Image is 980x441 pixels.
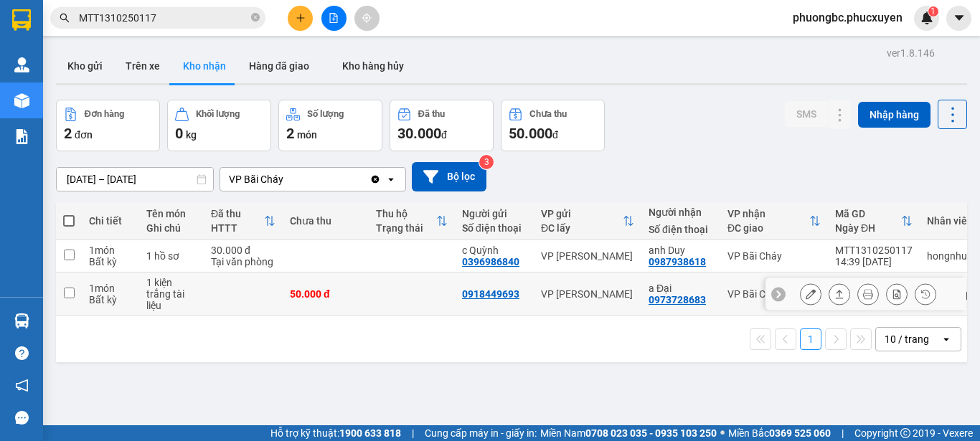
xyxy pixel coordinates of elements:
[727,222,809,234] div: ĐC giao
[649,207,713,218] div: Người nhận
[727,288,821,300] div: VP Bãi Cháy
[887,45,935,61] div: ver 1.8.146
[89,283,132,294] div: 1 món
[953,11,966,24] span: caret-down
[829,283,850,305] div: Giao hàng
[541,222,623,234] div: ĐC lấy
[89,215,132,227] div: Chi tiết
[509,125,552,142] span: 50.000
[930,6,936,16] span: 1
[835,245,913,256] div: MTT1310250117
[278,100,382,151] button: Số lượng2món
[397,125,441,142] span: 30.000
[835,208,901,219] div: Mã GD
[89,294,132,305] div: Bất kỳ
[146,277,197,311] div: 1 kiện trắng tài liệu
[462,288,519,300] div: 0918449693
[15,346,29,360] span: question-circle
[12,9,31,31] img: logo-vxr
[211,256,275,267] div: Tại văn phòng
[89,256,132,267] div: Bất kỳ
[307,109,344,119] div: Số lượng
[781,9,914,27] span: phuongbc.phucxuyen
[270,425,401,441] span: Hỗ trợ kỹ thuật:
[769,427,831,439] strong: 0369 525 060
[534,202,641,240] th: Toggle SortBy
[75,129,93,141] span: đơn
[835,222,901,234] div: Ngày ĐH
[171,49,237,83] button: Kho nhận
[540,425,717,441] span: Miền Nam
[85,109,124,119] div: Đơn hàng
[649,256,706,267] div: 0987938618
[146,208,197,219] div: Tên món
[114,49,171,83] button: Trên xe
[649,245,713,256] div: anh Duy
[290,215,362,227] div: Chưa thu
[800,283,821,305] div: Sửa đơn hàng
[196,109,240,119] div: Khối lượng
[285,172,286,186] input: Selected VP Bãi Cháy.
[14,57,29,72] img: warehouse-icon
[418,109,445,119] div: Đã thu
[501,100,605,151] button: Chưa thu50.000đ
[462,222,527,234] div: Số điện thoại
[529,109,567,119] div: Chưa thu
[237,49,321,83] button: Hàng đã giao
[14,129,29,144] img: solution-icon
[541,288,634,300] div: VP [PERSON_NAME]
[229,172,283,186] div: VP Bãi Cháy
[828,202,920,240] th: Toggle SortBy
[89,245,132,256] div: 1 món
[842,425,844,441] span: |
[385,174,397,185] svg: open
[211,208,264,219] div: Đã thu
[15,411,29,425] span: message
[296,13,306,23] span: plus
[462,208,527,219] div: Người gửi
[146,250,197,262] div: 1 hồ sơ
[552,129,558,141] span: đ
[412,162,486,191] button: Bộ lọc
[649,294,706,305] div: 0973728683
[720,202,828,240] th: Toggle SortBy
[186,129,197,141] span: kg
[928,6,938,16] sup: 1
[329,13,339,23] span: file-add
[376,208,436,219] div: Thu hộ
[321,6,347,31] button: file-add
[297,129,317,141] span: món
[286,125,294,142] span: 2
[204,202,283,240] th: Toggle SortBy
[462,245,527,256] div: c Quỳnh
[56,100,160,151] button: Đơn hàng2đơn
[785,101,828,127] button: SMS
[727,250,821,262] div: VP Bãi Cháy
[79,10,248,26] input: Tìm tên, số ĐT hoặc mã đơn
[146,222,197,234] div: Ghi chú
[541,208,623,219] div: VP gửi
[585,427,717,439] strong: 0708 023 035 - 0935 103 250
[251,13,260,22] span: close-circle
[727,208,809,219] div: VP nhận
[941,333,952,345] svg: open
[390,100,494,151] button: Đã thu30.000đ
[541,250,634,262] div: VP [PERSON_NAME]
[14,93,29,108] img: warehouse-icon
[425,425,537,441] span: Cung cấp máy in - giấy in:
[376,222,436,234] div: Trạng thái
[14,313,29,328] img: warehouse-icon
[15,379,29,392] span: notification
[354,6,380,31] button: aim
[64,125,72,142] span: 2
[362,13,372,23] span: aim
[60,13,70,23] span: search
[288,6,313,31] button: plus
[885,332,929,346] div: 10 / trang
[441,129,447,141] span: đ
[900,428,910,438] span: copyright
[479,155,494,169] sup: 3
[800,328,821,350] button: 1
[649,224,713,235] div: Số điện thoại
[56,49,114,83] button: Kho gửi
